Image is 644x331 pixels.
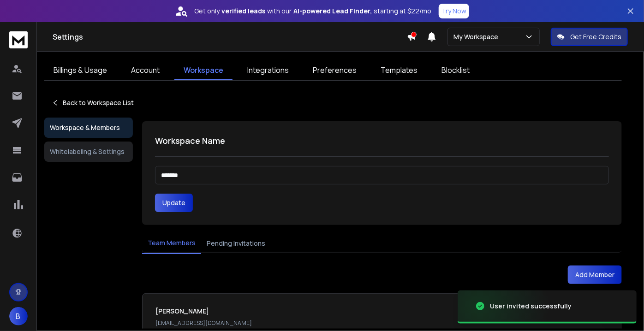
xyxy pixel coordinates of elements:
strong: AI-powered Lead Finder, [293,6,372,16]
p: [EMAIL_ADDRESS][DOMAIN_NAME] [155,319,252,327]
p: Get Free Credits [570,32,621,41]
p: Get only with our starting at $22/mo [194,6,431,16]
h1: [PERSON_NAME] [155,307,252,316]
button: Get Free Credits [551,28,628,46]
button: Pending Invitations [201,233,271,254]
div: User invited successfully [490,301,572,311]
h1: Workspace Name [155,134,609,147]
a: Billings & Usage [44,61,116,80]
button: Try Now [439,4,469,18]
strong: verified leads [221,6,265,16]
button: Add Member [568,266,622,284]
button: B [9,307,28,325]
h1: Settings [53,31,407,42]
a: Preferences [304,61,366,80]
a: Blocklist [432,61,479,80]
img: logo [9,31,28,48]
p: Try Now [441,6,466,16]
button: Back to Workspace List [44,94,141,112]
button: Team Members [142,233,201,254]
a: Integrations [238,61,298,80]
button: Workspace & Members [44,118,133,138]
a: Back to Workspace List [52,98,134,107]
p: Back to Workspace List [63,98,134,107]
a: Templates [371,61,427,80]
p: My Workspace [453,32,502,41]
button: Whitelabeling & Settings [44,142,133,162]
a: Account [122,61,169,80]
button: Update [155,194,193,212]
a: Workspace [174,61,233,80]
